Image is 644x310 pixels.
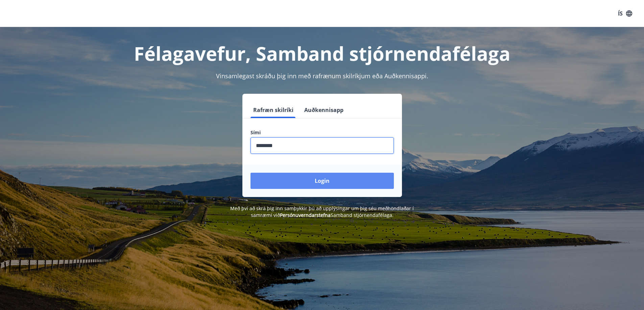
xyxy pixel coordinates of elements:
[230,205,414,218] span: Með því að skrá þig inn samþykkir þú að upplýsingar um þig séu meðhöndlaðar í samræmi við Samband...
[251,102,296,118] button: Rafræn skilríki
[251,129,394,136] label: Sími
[280,212,331,218] a: Persónuverndarstefna
[87,40,557,66] h1: Félagavefur, Samband stjórnendafélaga
[302,102,346,118] button: Auðkennisapp
[251,173,394,189] button: Login
[614,7,636,20] button: ÍS
[216,72,428,80] span: Vinsamlegast skráðu þig inn með rafrænum skilríkjum eða Auðkennisappi.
